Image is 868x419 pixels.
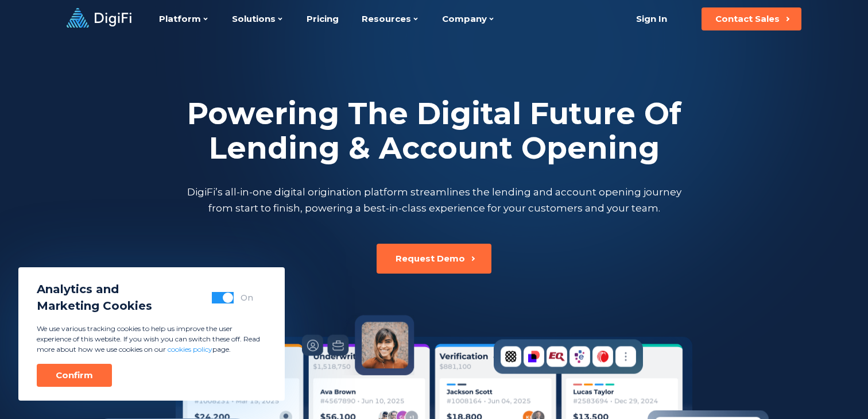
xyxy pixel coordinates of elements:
a: Sign In [622,7,681,30]
div: Contact Sales [715,13,780,25]
span: Analytics and [37,281,152,298]
a: cookies policy [168,345,212,353]
div: Request Demo [396,253,465,264]
button: Contact Sales [702,7,801,30]
p: We use various tracking cookies to help us improve the user experience of this website. If you wi... [37,324,266,355]
div: On [241,292,253,303]
h2: Powering The Digital Future Of Lending & Account Opening [184,97,684,166]
span: Marketing Cookies [37,298,152,314]
button: Confirm [37,364,112,387]
div: Confirm [56,370,93,381]
button: Request Demo [377,244,491,274]
p: DigiFi’s all-in-one digital origination platform streamlines the lending and account opening jour... [184,184,684,216]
